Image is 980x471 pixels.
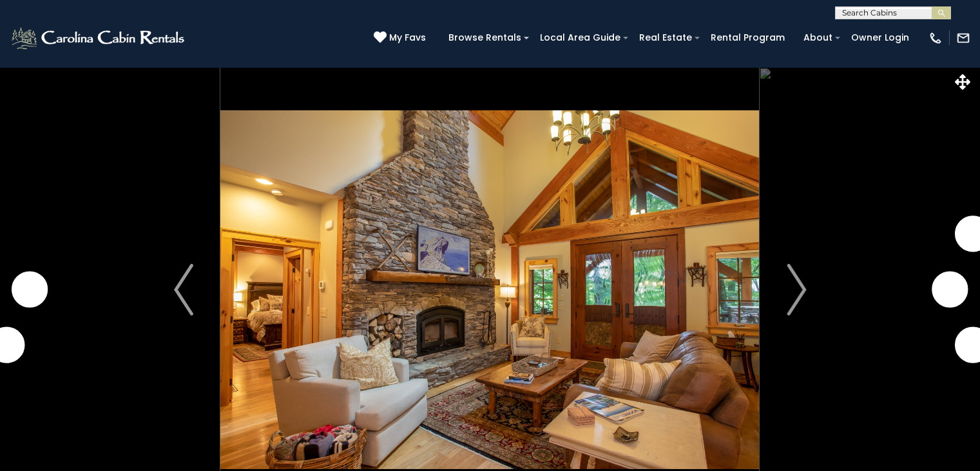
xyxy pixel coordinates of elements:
[797,28,839,48] a: About
[374,31,429,45] a: My Favs
[633,28,698,48] a: Real Estate
[956,31,970,45] img: mail-regular-white.png
[533,28,627,48] a: Local Area Guide
[442,28,528,48] a: Browse Rentals
[928,31,943,45] img: phone-regular-white.png
[389,31,426,45] span: My Favs
[10,25,188,51] img: White-1-2.png
[787,264,806,316] img: arrow
[174,264,193,316] img: arrow
[845,28,916,48] a: Owner Login
[704,28,791,48] a: Rental Program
